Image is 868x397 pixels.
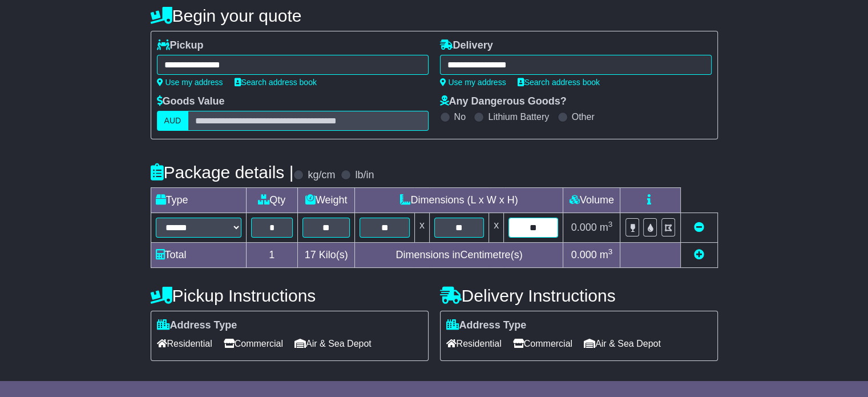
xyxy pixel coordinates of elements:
[157,335,212,352] span: Residential
[246,188,297,213] td: Qty
[446,319,527,332] label: Address Type
[608,220,613,228] sup: 3
[157,39,204,52] label: Pickup
[694,249,704,260] a: Add new item
[157,319,237,332] label: Address Type
[157,95,225,108] label: Goods Value
[355,169,374,182] label: lb/in
[414,213,429,243] td: x
[235,78,317,87] a: Search address book
[600,249,613,260] span: m
[440,95,567,108] label: Any Dangerous Goods?
[440,39,493,52] label: Delivery
[571,249,597,260] span: 0.000
[584,335,661,352] span: Air & Sea Depot
[489,213,504,243] td: x
[294,335,372,352] span: Air & Sea Depot
[600,222,613,233] span: m
[308,169,335,182] label: kg/cm
[488,111,549,122] label: Lithium Battery
[694,222,704,233] a: Remove this item
[572,111,595,122] label: Other
[571,222,597,233] span: 0.000
[157,78,223,87] a: Use my address
[305,249,316,260] span: 17
[151,6,718,25] h4: Begin your quote
[454,111,466,122] label: No
[297,188,355,213] td: Weight
[157,111,189,131] label: AUD
[513,335,572,352] span: Commercial
[246,243,297,268] td: 1
[355,188,563,213] td: Dimensions (L x W x H)
[518,78,600,87] a: Search address book
[151,286,429,305] h4: Pickup Instructions
[440,78,506,87] a: Use my address
[563,188,620,213] td: Volume
[151,163,294,182] h4: Package details |
[224,335,283,352] span: Commercial
[608,247,613,256] sup: 3
[151,188,246,213] td: Type
[151,243,246,268] td: Total
[446,335,502,352] span: Residential
[440,286,718,305] h4: Delivery Instructions
[297,243,355,268] td: Kilo(s)
[355,243,563,268] td: Dimensions in Centimetre(s)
